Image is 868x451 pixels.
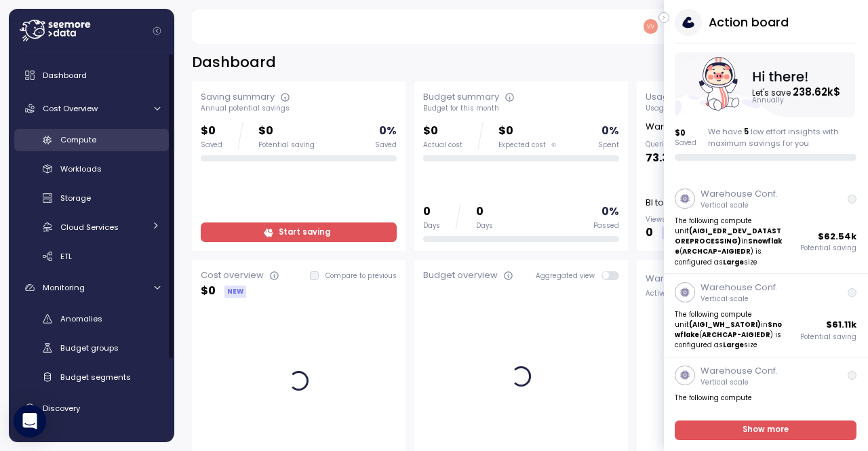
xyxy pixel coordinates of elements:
div: Open Intercom Messenger [14,405,46,437]
a: Cost Overview [14,95,169,122]
a: Budget groups [14,337,169,359]
div: Budget overview [423,269,498,282]
div: Actual cost [423,140,462,150]
p: Potential saving [801,332,857,342]
strong: Snowflake [675,237,783,256]
div: Passed [593,221,619,231]
a: Warehouse Conf.Vertical scaleThe following compute unit(AIGI_WH_SATORI)inSnowflake(ARCHCAP-AIGIED... [664,274,868,357]
p: Views [646,215,684,224]
span: Dashboard [43,70,87,81]
p: $0 [423,122,462,140]
span: Budget segments [60,372,131,383]
div: Days [476,221,493,231]
a: Warehouse Conf.Vertical scaleThe following compute unitin() is configured assize [664,357,868,451]
div: Spent [598,140,619,150]
p: Compare to previous [325,271,397,281]
span: Monitoring [43,282,85,293]
div: Budget for this month [423,104,619,113]
p: 0 [423,203,440,221]
p: 73.31m [646,149,684,168]
h2: Dashboard [192,53,276,73]
strong: (AIGI_EDR_DEV_DATASTOREPROCESSING) [675,227,782,246]
span: Discovery [43,403,80,414]
span: Workloads [60,163,102,174]
p: 0 % [601,122,619,140]
span: Expected cost [498,140,546,150]
p: The following compute unit in ( ) is configured as size [675,393,785,444]
p: $0 [201,122,222,140]
span: Cost Overview [43,103,98,114]
p: Warehouse Conf. [701,187,778,201]
span: 5 [744,126,749,137]
span: Start saving [279,223,330,241]
p: The following compute unit in ( ) is configured as size [675,216,785,267]
p: The following compute unit in ( ) is configured as size [675,309,785,350]
a: ETL [14,245,169,267]
strong: (AIGI_WH_SATORI) [690,320,762,329]
span: ETL [60,251,72,262]
strong: Large [724,340,745,349]
p: $ 62.54k [818,230,857,243]
span: Anomalies [60,313,102,324]
h3: Action board [709,14,789,31]
img: 46f7259ee843653f49e58c8eef8347fd [644,19,658,33]
p: 0 [476,203,493,221]
p: Warehouse Conf. [701,281,778,294]
p: 0 % [379,122,397,140]
a: Monitoring [14,274,169,301]
a: Workloads [14,158,169,180]
span: Storage [60,193,91,203]
a: Storage [14,187,169,210]
div: Days [423,221,440,231]
div: Active users per warehouse [646,289,842,298]
a: Cloud Services [14,216,169,238]
span: Show more [743,421,789,439]
a: Warehouse Conf.Vertical scaleThe following compute unit(AIGI_EDR_DEV_DATASTOREPROCESSING)inSnowfl... [664,180,868,274]
p: Queries [646,140,717,149]
span: Compute [60,134,96,145]
div: Cost overview [201,269,264,282]
text: Let's save [753,85,842,99]
p: Warehouses [646,120,703,134]
strong: ARCHCAP-AIGIEDR [703,330,771,339]
div: Saved [201,140,222,150]
p: 0 [646,224,653,242]
span: Budget groups [60,342,119,353]
div: Usage summary [646,90,719,104]
div: Potential saving [258,140,315,150]
p: $0 [498,122,556,140]
p: 0 % [601,203,619,221]
p: Potential saving [801,243,857,253]
div: Usage summary for the past month [646,104,842,113]
a: Compute [14,129,169,151]
div: NEW [224,286,246,298]
tspan: 238.62k $ [794,85,842,99]
a: Budget segments [14,366,169,388]
a: Anomalies [14,308,169,330]
div: Budget summary [423,90,499,104]
p: $0 [258,122,315,140]
p: $ 0 [201,282,216,300]
text: Annually [753,96,785,105]
div: Warehouse usage [646,272,728,286]
p: Vertical scale [701,201,778,210]
strong: Large [724,258,745,267]
a: Show more [675,420,857,440]
a: Start saving [201,222,397,242]
div: Saved [375,140,397,150]
p: Saved [675,138,697,148]
p: $ 61.11k [827,318,857,332]
a: Dashboard [14,62,169,89]
span: Aggregated view [536,271,601,280]
p: BI tools [646,196,677,210]
p: $ 0 [675,128,697,138]
button: Collapse navigation [149,26,165,36]
a: Discovery [14,395,169,422]
p: Vertical scale [701,378,778,387]
div: We have low effort insights with maximum savings for you [708,126,857,149]
div: Saving summary [201,90,275,104]
div: Annual potential savings [201,104,397,113]
div: NEW [662,227,684,239]
strong: ARCHCAP-AIGIEDR [683,247,751,256]
p: Vertical scale [701,294,778,304]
